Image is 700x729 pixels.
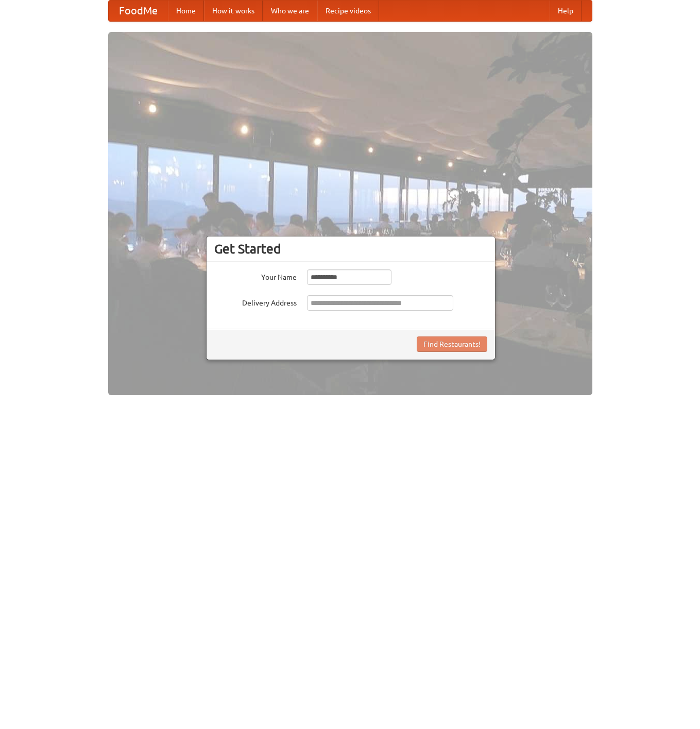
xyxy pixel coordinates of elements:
[168,1,204,21] a: Home
[263,1,317,21] a: Who we are
[214,269,297,282] label: Your Name
[417,336,487,352] button: Find Restaurants!
[550,1,582,21] a: Help
[214,295,297,308] label: Delivery Address
[204,1,263,21] a: How it works
[317,1,379,21] a: Recipe videos
[214,241,487,257] h3: Get Started
[109,1,168,21] a: FoodMe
